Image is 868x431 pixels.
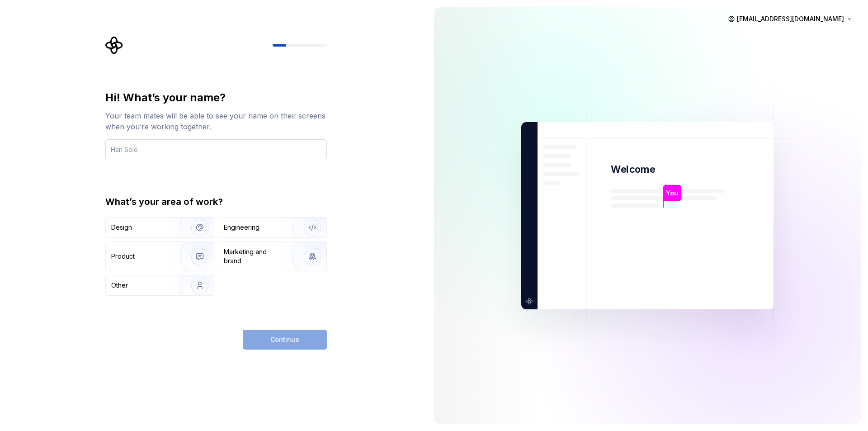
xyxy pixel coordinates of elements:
[737,14,844,24] span: [EMAIL_ADDRESS][DOMAIN_NAME]
[111,223,132,232] div: Design
[224,223,259,232] div: Engineering
[724,11,857,27] button: [EMAIL_ADDRESS][DOMAIN_NAME]
[666,188,678,198] p: You
[105,139,327,159] input: Han Solo
[105,195,327,208] div: What’s your area of work?
[611,163,655,176] p: Welcome
[224,247,285,265] div: Marketing and brand
[111,281,128,290] div: Other
[111,252,135,261] div: Product
[105,36,123,54] svg: Supernova Logo
[105,110,327,132] div: Your team mates will be able to see your name on their screens when you’re working together.
[105,90,327,105] div: Hi! What’s your name?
